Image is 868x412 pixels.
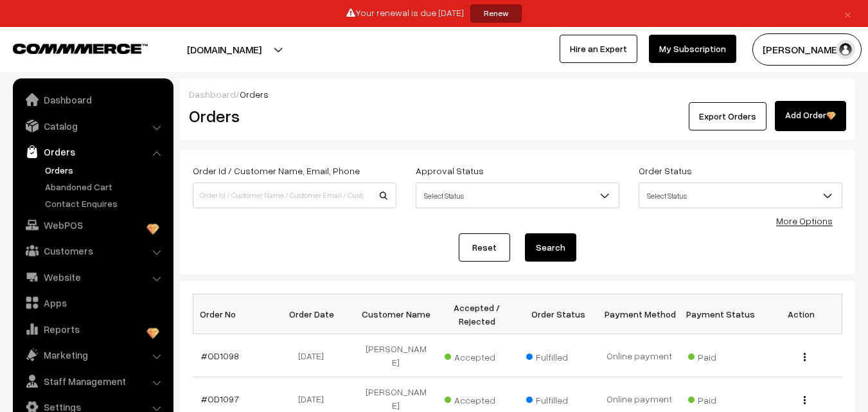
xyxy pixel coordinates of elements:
img: user [836,40,855,59]
a: × [839,6,856,21]
label: Order Status [639,164,692,177]
h2: Orders [189,106,395,126]
button: [PERSON_NAME] [752,33,862,66]
a: COMMMERCE [13,40,125,55]
a: Dashboard [16,88,169,111]
a: Marketing [16,343,169,366]
span: Select Status [639,184,842,207]
th: Action [761,294,842,334]
a: Renew [470,4,522,22]
th: Accepted / Rejected [436,294,517,334]
a: Customers [16,239,169,262]
th: Order No [193,294,274,334]
a: Staff Management [16,370,169,393]
img: COMMMERCE [13,44,148,53]
a: #OD1097 [201,393,239,404]
a: Dashboard [189,89,236,100]
a: Orders [16,140,169,163]
span: Orders [240,89,269,100]
span: Fulfilled [526,390,590,407]
a: #OD1098 [201,350,239,361]
a: Orders [42,163,169,177]
img: Menu [804,396,806,404]
span: Paid [688,390,752,407]
span: Select Status [639,183,842,208]
a: Reset [459,233,510,262]
th: Payment Method [599,294,680,334]
a: My Subscription [649,35,736,63]
th: Customer Name [355,294,436,334]
td: [PERSON_NAME] [355,334,436,377]
button: [DOMAIN_NAME] [142,33,306,66]
input: Order Id / Customer Name / Customer Email / Customer Phone [193,183,396,208]
a: Hire an Expert [560,35,637,63]
td: Online payment [599,334,680,377]
a: WebPOS [16,213,169,237]
a: Abandoned Cart [42,180,169,193]
div: / [189,87,846,101]
a: Website [16,265,169,289]
div: Your renewal is due [DATE] [4,4,864,22]
img: Menu [804,353,806,361]
a: Apps [16,291,169,314]
label: Approval Status [416,164,484,177]
button: Search [525,233,576,262]
th: Payment Status [680,294,761,334]
button: Export Orders [689,102,766,130]
a: Catalog [16,114,169,138]
span: Accepted [445,390,509,407]
span: Paid [688,347,752,364]
td: [DATE] [274,334,355,377]
a: Reports [16,318,169,341]
a: Contact Enquires [42,197,169,210]
a: More Options [776,215,833,226]
span: Select Status [416,183,619,208]
span: Fulfilled [526,347,590,364]
span: Accepted [445,347,509,364]
label: Order Id / Customer Name, Email, Phone [193,164,360,177]
span: Select Status [416,184,619,207]
th: Order Status [518,294,599,334]
th: Order Date [274,294,355,334]
a: Add Order [775,101,846,131]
